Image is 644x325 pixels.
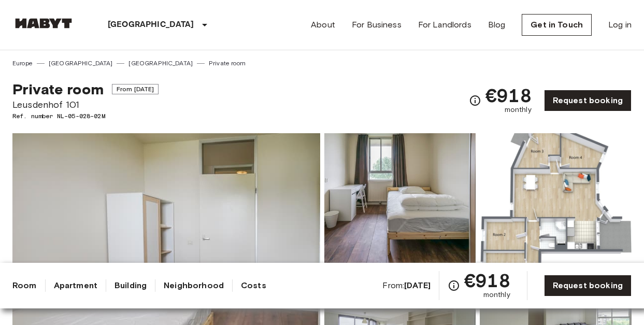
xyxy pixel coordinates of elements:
[112,84,159,94] span: From [DATE]
[469,94,481,107] svg: Check cost overview for full price breakdown. Please note that discounts apply to new joiners onl...
[505,105,532,115] span: monthly
[12,111,159,121] span: Ref. number NL-05-028-02M
[485,86,532,105] span: €918
[128,59,193,68] a: [GEOGRAPHIC_DATA]
[488,19,506,31] a: Blog
[352,19,402,31] a: For Business
[418,19,471,31] a: For Landlords
[544,90,632,111] a: Request booking
[115,279,147,292] a: Building
[382,280,431,291] span: From:
[49,59,113,68] a: [GEOGRAPHIC_DATA]
[404,280,431,290] b: [DATE]
[522,14,592,36] a: Get in Touch
[241,279,266,292] a: Costs
[448,279,460,292] svg: Check cost overview for full price breakdown. Please note that discounts apply to new joiners onl...
[12,59,33,68] a: Europe
[12,18,75,29] img: Habyt
[12,98,159,111] span: Leusdenhof 101
[108,19,194,31] p: [GEOGRAPHIC_DATA]
[544,275,632,296] a: Request booking
[464,271,510,290] span: €918
[608,19,632,31] a: Log in
[54,279,97,292] a: Apartment
[209,59,246,68] a: Private room
[311,19,335,31] a: About
[483,290,510,300] span: monthly
[12,279,37,292] a: Room
[164,279,224,292] a: Neighborhood
[12,80,104,98] span: Private room
[324,133,476,269] img: Picture of unit NL-05-028-02M
[480,133,632,269] img: Picture of unit NL-05-028-02M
